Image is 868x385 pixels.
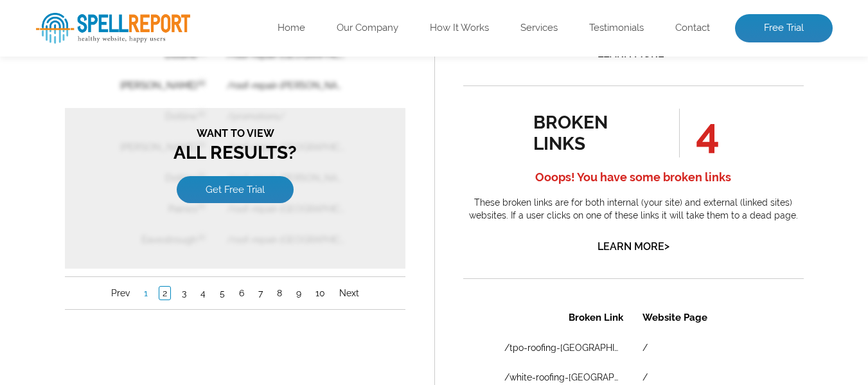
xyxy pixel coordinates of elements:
a: 10 [247,372,263,384]
a: Free Trial [735,14,833,42]
h3: All Results? [6,212,334,248]
a: 8 [209,372,220,384]
a: Testimonials [589,22,644,35]
a: / [179,41,184,51]
img: SpellReport [36,13,190,44]
div: broken links [533,112,650,154]
h3: All Results? [6,96,334,121]
a: 1 [164,181,175,195]
a: Get Free Trial [112,261,229,288]
a: 5 [152,372,163,384]
a: How It Works [430,22,489,35]
a: Services [520,22,558,35]
span: Want to view [6,96,334,105]
a: Learn More> [598,240,669,253]
span: 4 [679,109,720,157]
a: /white-roofing-[GEOGRAPHIC_DATA]/ [41,71,160,81]
a: 1 [76,372,86,384]
th: Broken Link [1,1,169,31]
a: Get Free Trial [118,134,223,156]
th: Error Word [33,1,152,31]
a: 7 [190,372,201,384]
a: Next [271,372,297,384]
a: Contact [675,22,710,35]
span: Want to view [6,212,334,224]
a: / [179,71,184,81]
a: 2 [94,371,106,385]
a: /tpo-roofing-[GEOGRAPHIC_DATA]/ [41,41,160,51]
span: > [664,237,669,255]
th: Website Page [170,1,272,31]
a: Prev [43,372,68,384]
a: 6 [171,372,182,384]
th: Website Page [153,1,307,31]
a: 4 [132,372,144,384]
p: These broken links are for both internal (your site) and external (linked sites) websites. If a u... [463,197,804,222]
a: Learn More> [598,48,669,60]
a: Our Company [337,22,398,35]
a: Home [278,22,305,35]
a: 9 [228,372,240,384]
a: 3 [114,372,125,384]
h4: Ooops! You have some broken links [463,167,804,188]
